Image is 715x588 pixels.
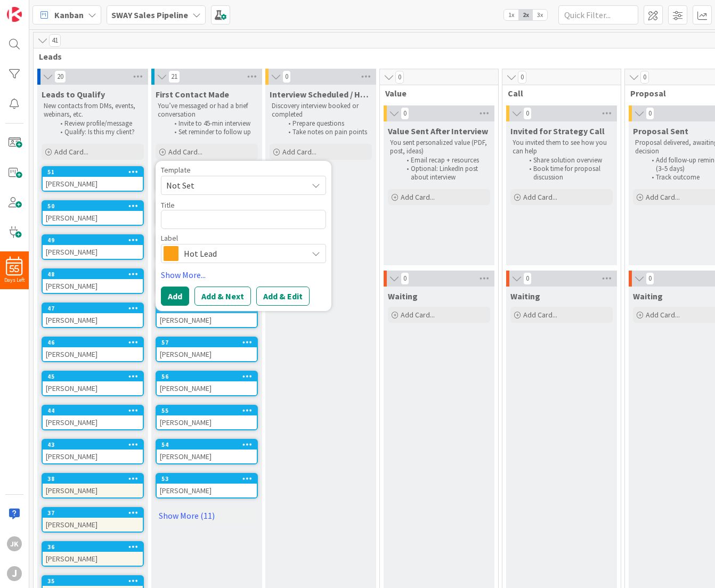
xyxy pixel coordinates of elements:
[646,107,654,120] span: 0
[43,304,143,313] div: 47
[161,475,257,483] div: 53
[282,128,370,136] li: Take notes on pain points
[43,269,143,279] div: 48
[42,268,144,294] a: 48[PERSON_NAME]
[523,310,557,320] span: Add Card...
[47,305,143,312] div: 47
[401,165,489,182] li: Optional: LinkedIn post about interview
[43,235,143,245] div: 49
[646,192,680,202] span: Add Card...
[54,128,142,136] li: Qualify: Is this my client?
[157,406,257,429] div: 55[PERSON_NAME]
[646,272,654,285] span: 0
[47,373,143,380] div: 45
[157,381,257,395] div: [PERSON_NAME]
[157,484,257,497] div: [PERSON_NAME]
[43,406,143,415] div: 44
[518,10,533,20] span: 2x
[47,236,143,244] div: 49
[157,372,257,395] div: 56[PERSON_NAME]
[42,541,144,567] a: 36[PERSON_NAME]
[533,10,547,20] span: 3x
[44,102,142,119] p: New contacts from DMs, events, webinars, etc.
[390,138,488,156] p: You sent personalized value (PDF, post, ideas)
[42,405,144,430] a: 44[PERSON_NAME]
[47,407,143,414] div: 44
[184,246,302,261] span: Hot Lead
[43,450,143,463] div: [PERSON_NAME]
[401,310,435,320] span: Add Card...
[42,200,144,226] a: 50[PERSON_NAME]
[508,88,607,99] span: Call
[43,338,143,361] div: 46[PERSON_NAME]
[161,234,178,242] span: Label
[633,291,663,301] span: Waiting
[504,10,518,20] span: 1x
[523,192,557,202] span: Add Card...
[43,211,143,225] div: [PERSON_NAME]
[272,102,370,119] p: Discovery interview booked or completed
[43,235,143,259] div: 49[PERSON_NAME]
[157,415,257,429] div: [PERSON_NAME]
[401,192,435,202] span: Add Card...
[47,271,143,278] div: 48
[168,128,256,136] li: Set reminder to follow up
[43,474,143,484] div: 38
[157,440,257,463] div: 54[PERSON_NAME]
[49,34,61,47] span: 41
[168,119,256,128] li: Invite to 45-min interview
[42,234,144,260] a: 49[PERSON_NAME]
[43,542,143,552] div: 36
[43,484,143,497] div: [PERSON_NAME]
[523,156,611,165] li: Share solution overview
[156,303,258,328] a: 58[PERSON_NAME]
[388,291,418,301] span: Waiting
[43,406,143,429] div: 44[PERSON_NAME]
[7,566,22,581] div: j
[513,138,611,156] p: You invited them to see how you can help
[43,508,143,518] div: 37
[47,543,143,551] div: 36
[161,166,191,174] span: Template
[43,245,143,259] div: [PERSON_NAME]
[523,107,532,120] span: 0
[156,337,258,362] a: 57[PERSON_NAME]
[270,89,372,100] span: Interview Scheduled / Held
[47,577,143,585] div: 35
[42,337,144,362] a: 46[PERSON_NAME]
[385,88,485,99] span: Value
[43,372,143,395] div: 45[PERSON_NAME]
[157,450,257,463] div: [PERSON_NAME]
[43,440,143,463] div: 43[PERSON_NAME]
[111,10,188,20] b: SWAY Sales Pipeline
[10,265,19,273] span: 55
[54,147,88,157] span: Add Card...
[43,415,143,429] div: [PERSON_NAME]
[166,178,299,192] span: Not Set
[47,441,143,448] div: 43
[43,381,143,395] div: [PERSON_NAME]
[401,107,409,120] span: 0
[168,147,202,157] span: Add Card...
[523,165,611,182] li: Book time for proposal discussion
[47,168,143,176] div: 51
[388,126,488,136] span: Value Sent After Interview
[47,475,143,483] div: 38
[47,509,143,517] div: 37
[157,338,257,361] div: 57[PERSON_NAME]
[157,304,257,327] div: 58[PERSON_NAME]
[157,338,257,347] div: 57
[523,272,532,285] span: 0
[168,70,180,83] span: 21
[401,156,489,165] li: Email recap + resources
[43,518,143,532] div: [PERSON_NAME]
[282,147,316,157] span: Add Card...
[156,405,258,430] a: 55[PERSON_NAME]
[42,303,144,328] a: 47[PERSON_NAME]
[256,287,310,306] button: Add & Edit
[42,507,144,533] a: 37[PERSON_NAME]
[43,542,143,566] div: 36[PERSON_NAME]
[7,7,22,22] img: Visit kanbanzone.com
[43,304,143,327] div: 47[PERSON_NAME]
[157,313,257,327] div: [PERSON_NAME]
